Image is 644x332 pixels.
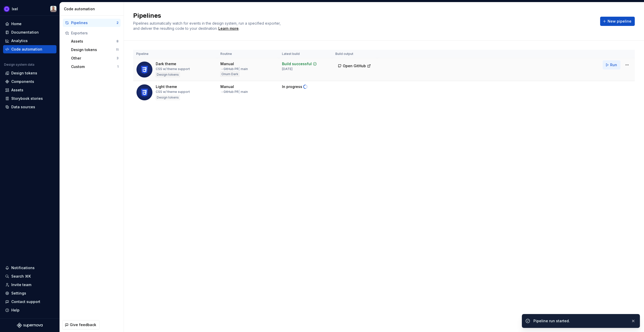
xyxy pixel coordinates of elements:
[3,298,56,306] button: Contact support
[220,90,248,94] div: → GitHub PR main
[156,61,176,66] div: Dark theme
[11,96,43,101] div: Storybook stories
[335,64,373,69] a: Open GitHub
[71,64,117,69] div: Custom
[217,50,279,58] th: Routine
[239,90,240,94] span: |
[3,281,56,289] a: Invite team
[3,306,56,314] button: Help
[71,39,116,44] div: Assets
[4,63,34,67] div: Design system data
[116,56,119,60] div: 3
[279,50,332,58] th: Latest build
[117,65,119,69] div: 1
[11,282,31,287] div: Invite team
[69,63,121,71] button: Custom1
[116,21,119,25] div: 2
[69,37,121,45] button: Assets8
[282,61,312,66] div: Build successful
[608,19,631,24] span: New pipeline
[12,6,18,12] div: Ixel
[218,26,239,31] a: Learn more
[282,84,302,89] div: In progress
[133,12,594,20] h2: Pipelines
[133,50,217,58] th: Pipeline
[64,6,122,12] div: Code automation
[332,50,377,58] th: Build output
[11,79,34,84] div: Components
[218,27,239,31] span: .
[17,323,43,328] svg: Supernova Logo
[343,63,366,69] span: Open GitHub
[11,71,37,76] div: Design tokens
[335,61,373,71] button: Open GitHub
[3,86,56,94] a: Assets
[11,104,35,110] div: Data sources
[62,320,100,329] button: Give feedback
[3,69,56,77] a: Design tokens
[156,95,180,100] div: Design tokens
[116,48,119,52] div: 11
[11,265,35,270] div: Notifications
[603,60,620,70] button: Run
[11,308,19,313] div: Help
[156,90,190,94] div: CSS w/ theme support
[11,47,42,52] div: Code automation
[71,20,116,25] div: Pipelines
[3,94,56,103] a: Storybook stories
[4,6,10,12] img: 868fd657-9a6c-419b-b302-5d6615f36a2c.png
[220,67,248,71] div: → GitHub PR main
[3,20,56,28] a: Home
[156,67,190,71] div: CSS w/ theme support
[11,21,22,26] div: Home
[3,272,56,280] button: Search ⌘K
[220,72,239,77] div: Onum Dark
[70,322,96,327] span: Give feedback
[220,84,234,89] div: Manual
[116,39,119,43] div: 8
[50,6,56,12] img: Alberto Roldán
[11,87,23,93] div: Assets
[3,289,56,297] a: Settings
[11,274,31,279] div: Search ⌘K
[282,67,292,71] div: [DATE]
[71,56,116,61] div: Other
[11,30,39,35] div: Documentation
[610,62,617,67] span: Run
[11,299,40,304] div: Contact support
[11,38,28,43] div: Analytics
[3,28,56,36] a: Documentation
[133,21,282,31] span: Pipelines automatically watch for events in the design system, run a specified exporter, and deli...
[71,47,116,52] div: Design tokens
[220,61,234,66] div: Manual
[11,291,26,296] div: Settings
[239,67,240,71] span: |
[69,46,121,54] button: Design tokens11
[3,264,56,272] button: Notifications
[63,19,121,27] button: Pipelines2
[1,3,58,14] button: IxelAlberto Roldán
[3,103,56,111] a: Data sources
[600,17,635,26] button: New pipeline
[533,318,627,324] div: Pipeline run started.
[69,54,121,62] button: Other3
[71,31,119,36] div: Exporters
[3,45,56,53] a: Code automation
[156,84,177,89] div: Light theme
[3,37,56,45] a: Analytics
[156,72,180,77] div: Design tokens
[3,77,56,86] a: Components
